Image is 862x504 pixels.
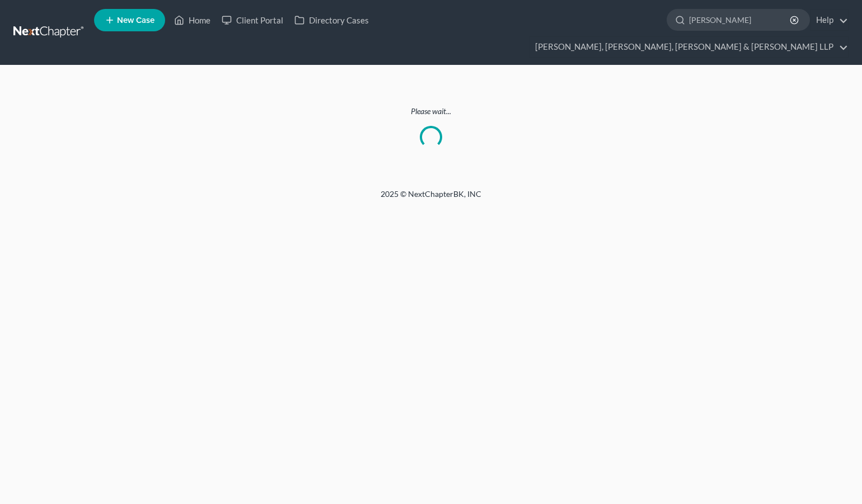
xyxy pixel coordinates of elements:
[811,10,848,30] a: Help
[13,106,849,117] p: Please wait...
[689,10,791,30] input: Search by name...
[216,10,289,30] a: Client Portal
[112,189,750,209] div: 2025 © NextChapterBK, INC
[530,37,848,57] a: [PERSON_NAME], [PERSON_NAME], [PERSON_NAME] & [PERSON_NAME] LLP
[117,16,154,25] span: New Case
[289,10,374,30] a: Directory Cases
[168,10,216,30] a: Home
